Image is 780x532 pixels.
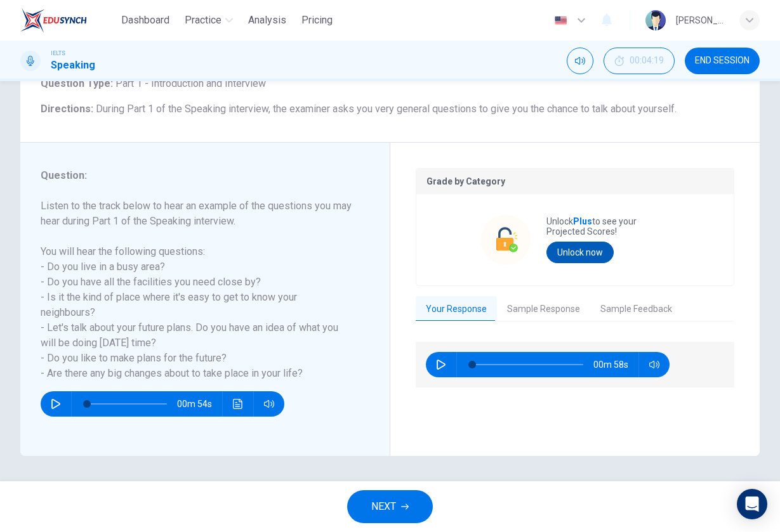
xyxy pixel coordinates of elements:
button: 00:04:19 [604,48,675,74]
div: Open Intercom Messenger [737,489,767,519]
button: NEXT [347,490,433,523]
a: EduSynch logo [20,8,116,33]
strong: Plus [573,216,592,226]
span: 00m 58s [593,352,638,377]
div: Mute [567,48,593,74]
h6: Directions : [41,101,739,117]
img: en [553,16,569,25]
button: Sample Response [497,296,590,323]
span: END SESSION [695,56,750,66]
span: Pricing [301,13,333,28]
span: 00m 54s [177,391,222,417]
span: Part 1 - Introduction and Interview [113,77,266,89]
button: Practice [180,9,238,32]
div: Hide [604,48,675,74]
span: During Part 1 of the Speaking interview, the examiner asks you very general questions to give you... [96,103,677,115]
span: IELTS [51,49,65,58]
h6: Question : [41,168,354,183]
h1: Speaking [51,58,95,73]
button: Your Response [416,296,497,323]
button: Click to see the audio transcription [228,391,248,417]
h6: Question Type : [41,76,739,91]
span: Dashboard [121,13,169,28]
button: Unlock now [546,242,614,263]
img: Profile picture [645,10,666,30]
p: Unlock to see your Projected Scores! [546,216,670,237]
button: END SESSION [685,48,760,74]
span: NEXT [371,498,396,516]
h6: Listen to the track below to hear an example of the questions you may hear during Part 1 of the S... [41,198,354,381]
div: basic tabs example [416,296,735,323]
img: EduSynch logo [20,8,87,33]
span: 00:04:19 [630,56,664,66]
span: Practice [185,13,221,28]
button: Dashboard [116,9,175,32]
button: Sample Feedback [590,296,682,323]
span: Analysis [248,13,286,28]
button: Pricing [296,9,338,32]
button: Analysis [243,9,291,32]
div: [PERSON_NAME] [PERSON_NAME] [676,13,724,28]
p: Grade by Category [426,176,724,186]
